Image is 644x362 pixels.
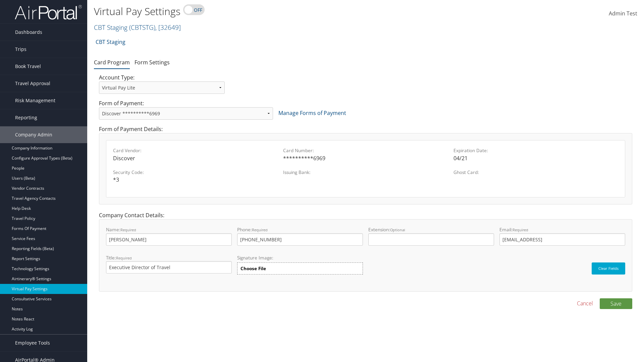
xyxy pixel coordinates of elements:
label: Title: [106,254,232,274]
span: Risk Management [15,92,55,109]
a: Admin Test [609,3,637,24]
button: Save [600,298,632,309]
span: , [ 32649 ] [155,23,181,32]
label: Choose File [237,262,363,275]
div: Discover [113,154,278,162]
input: Email:Required [499,233,625,246]
span: Reporting [15,109,37,126]
span: Dashboards [15,24,42,41]
h1: Virtual Pay Settings [94,4,456,18]
input: Name:Required [106,233,232,246]
div: Form of Payment: [94,99,637,125]
a: Card Program [94,59,130,66]
label: Email: [499,226,625,245]
label: Security Code: [113,169,278,176]
span: Employee Tools [15,335,50,351]
label: Card Number: [283,147,448,154]
label: Name: [106,226,232,245]
input: Phone:Required [237,233,363,246]
input: Title:Required [106,261,232,274]
label: Phone: [237,226,363,245]
a: Manage Forms of Payment [278,109,346,117]
label: Signature Image: [237,254,363,262]
a: CBT Staging [94,23,181,32]
input: Extension:Optional [368,233,494,246]
a: Cancel [577,299,593,307]
span: Book Travel [15,58,41,75]
small: Required [513,227,528,232]
label: Card Vendor: [113,147,278,154]
small: Required [116,255,132,260]
span: Trips [15,41,26,58]
span: ( CBTSTG ) [129,23,155,32]
div: Account Type: [94,73,230,99]
label: Ghost Card: [453,169,618,176]
small: Optional [390,227,405,232]
small: Required [252,227,268,232]
label: Extension: [368,226,494,245]
label: Issuing Bank: [283,169,448,176]
small: Required [120,227,136,232]
a: CBT Staging [96,35,125,49]
div: 04/21 [453,154,618,162]
span: Admin Test [609,10,637,17]
label: Expiration Date: [453,147,618,154]
div: Company Contact Details: [94,211,637,298]
button: Clear Fields [592,262,625,275]
img: airportal-logo.png [15,4,82,20]
div: Form of Payment Details: [94,125,637,211]
span: Travel Approval [15,75,50,92]
a: Form Settings [135,59,170,66]
span: Company Admin [15,126,52,143]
